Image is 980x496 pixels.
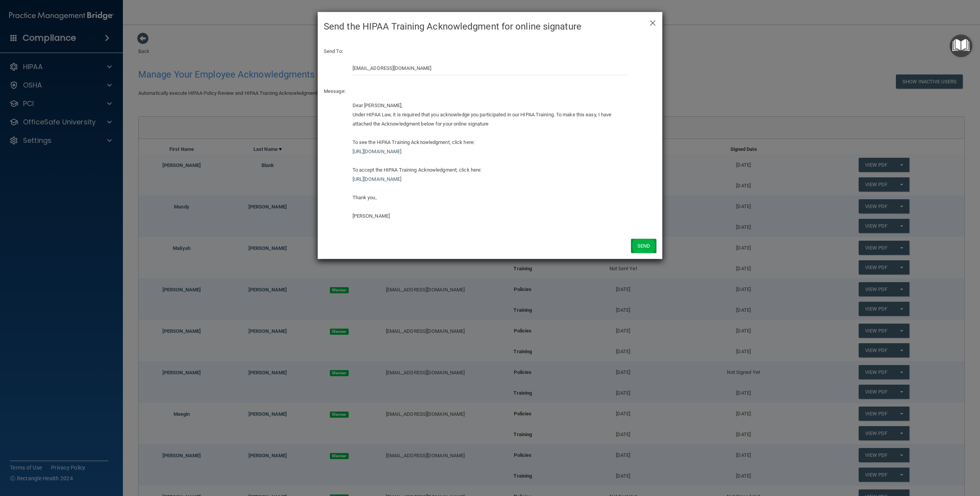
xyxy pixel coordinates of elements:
iframe: Drift Widget Chat Controller [847,441,971,472]
input: Email Address [353,61,628,75]
div: Dear [PERSON_NAME], Under HIPAA Law, it is required that you acknowledge you participated in our ... [353,101,628,221]
p: Message: [324,87,656,96]
h4: Send the HIPAA Training Acknowledgment for online signature [324,18,656,35]
button: Send [631,239,656,253]
a: [URL][DOMAIN_NAME] [353,176,402,182]
button: Open Resource Center [950,35,972,57]
span: × [649,14,656,30]
p: Send To: [324,47,656,56]
a: [URL][DOMAIN_NAME] [353,149,402,154]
